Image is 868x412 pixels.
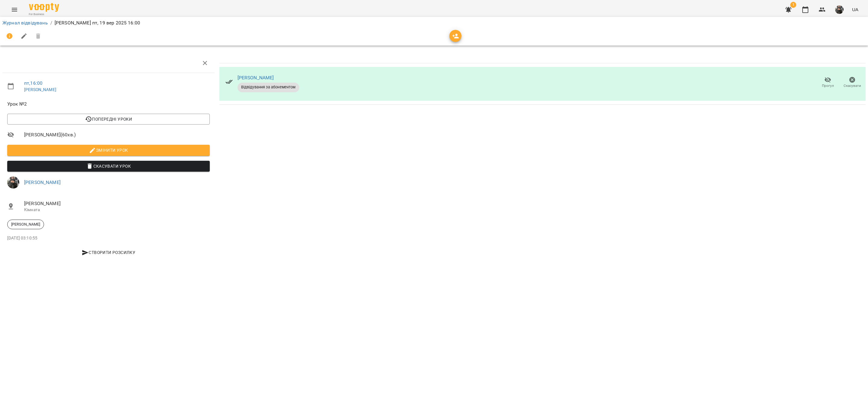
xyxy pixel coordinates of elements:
button: Menu [7,2,22,17]
span: Попередні уроки [12,116,205,123]
img: 8337ee6688162bb2290644e8745a615f.jpg [7,176,19,189]
span: Скасувати [844,83,861,88]
span: Скасувати Урок [12,163,205,170]
button: Скасувати Урок [7,161,210,172]
a: пт , 16:00 [24,80,42,86]
img: Voopty Logo [29,3,59,12]
span: [PERSON_NAME] [24,200,210,207]
p: [PERSON_NAME] пт, 19 вер 2025 16:00 [55,19,140,27]
button: Попередні уроки [7,114,210,125]
nav: breadcrumb [2,19,866,27]
p: Кімната [24,207,210,213]
a: [PERSON_NAME] [24,179,61,185]
div: [PERSON_NAME] [7,220,44,229]
span: Урок №2 [7,100,210,108]
button: Змінити урок [7,145,210,156]
a: [PERSON_NAME] [24,87,56,92]
span: For Business [29,12,59,16]
p: [DATE] 03:10:55 [7,235,210,241]
span: Створити розсилку [10,249,207,256]
img: 8337ee6688162bb2290644e8745a615f.jpg [835,5,844,14]
span: Прогул [822,83,834,88]
span: 1 [790,2,796,8]
span: [PERSON_NAME] ( 60 хв. ) [24,131,210,138]
button: Прогул [816,74,840,91]
span: Змінити урок [12,147,205,154]
a: [PERSON_NAME] [237,75,274,81]
span: Відвідування за абонементом [237,84,299,90]
a: Журнал відвідувань [2,20,48,26]
span: [PERSON_NAME] [8,222,44,227]
button: UA [850,4,861,15]
span: UA [852,6,858,13]
li: / [50,19,52,27]
button: Скасувати [840,74,864,91]
button: Створити розсилку [7,247,210,258]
